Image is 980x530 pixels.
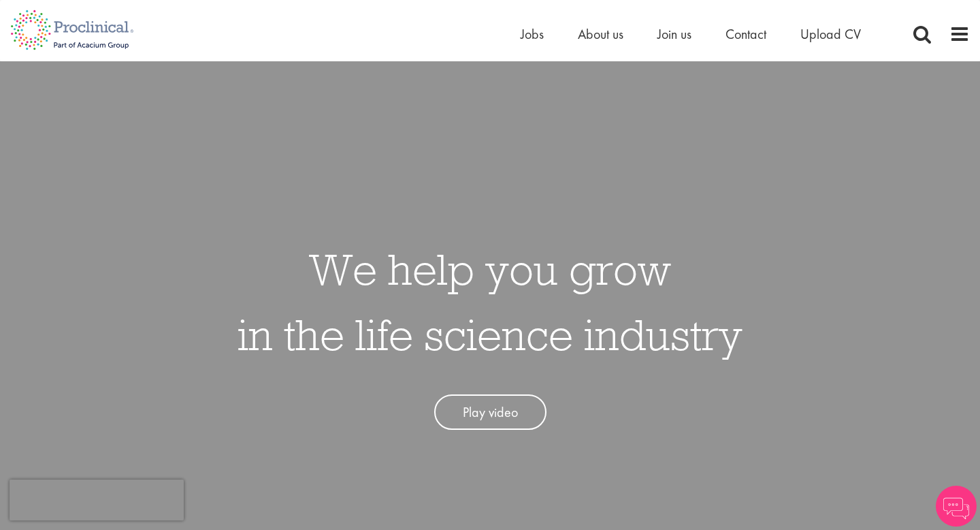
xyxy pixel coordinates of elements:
a: Play video [434,394,546,431]
a: Contact [725,25,766,43]
a: Join us [657,25,691,43]
a: About us [578,25,623,43]
a: Upload CV [800,25,861,43]
img: Chatbot [936,486,977,527]
a: Jobs [521,25,544,43]
h1: We help you grow in the life science industry [238,236,742,367]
